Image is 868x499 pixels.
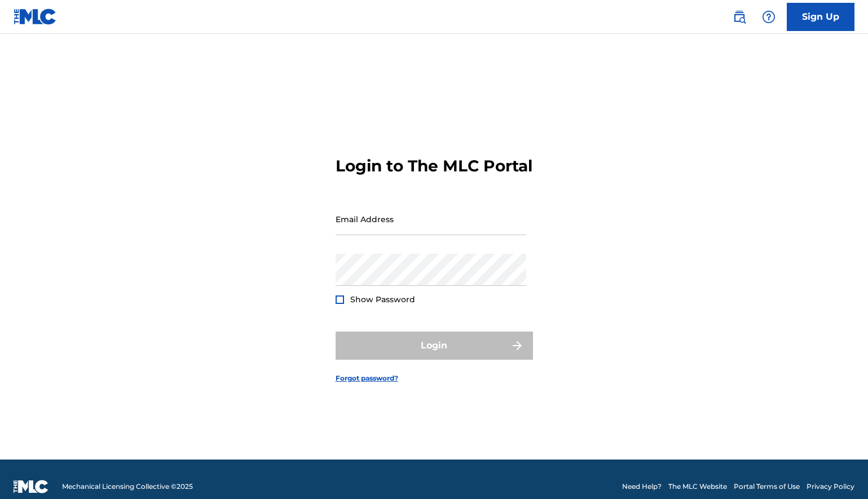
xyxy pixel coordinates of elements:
a: Portal Terms of Use [734,482,800,492]
img: logo [14,480,49,493]
a: Sign Up [787,3,854,31]
span: Show Password [350,294,415,304]
img: help [762,10,776,24]
span: Mechanical Licensing Collective © 2025 [62,482,193,492]
img: search [733,10,746,24]
div: Help [757,6,780,28]
img: MLC Logo [14,8,57,25]
a: Need Help? [622,482,662,492]
a: Public Search [728,6,751,28]
a: Forgot password? [336,373,398,383]
a: The MLC Website [668,482,727,492]
a: Privacy Policy [807,482,854,492]
h3: Login to The MLC Portal [336,156,532,176]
